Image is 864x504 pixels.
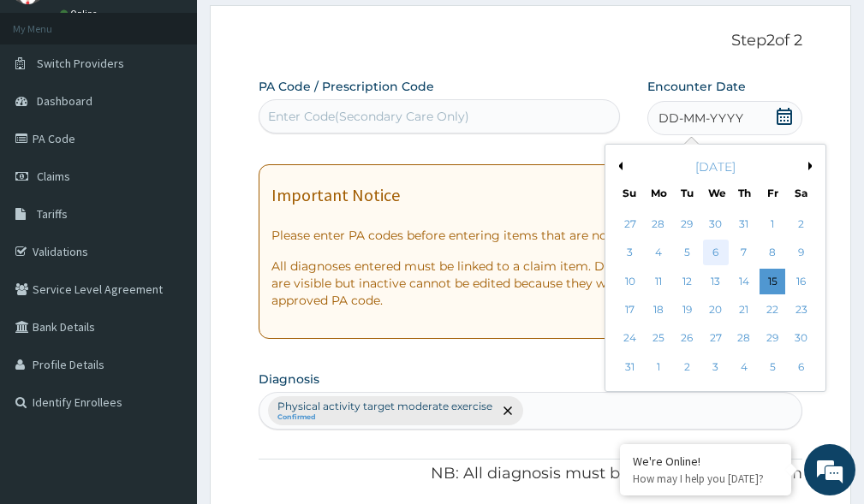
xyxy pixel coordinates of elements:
div: Sa [795,186,809,200]
p: NB: All diagnosis must be linked to a claim item [259,463,802,485]
div: Choose Thursday, September 4th, 2025 [731,354,757,380]
div: Choose Saturday, August 23rd, 2025 [789,297,814,323]
div: Choose Monday, August 11th, 2025 [646,269,671,294]
div: Tu [680,186,694,200]
div: Choose Tuesday, August 12th, 2025 [674,269,700,294]
span: Claims [37,169,70,184]
div: Choose Wednesday, August 6th, 2025 [703,240,729,266]
p: All diagnoses entered must be linked to a claim item. Diagnosis & Claim Items that are visible bu... [271,258,790,309]
div: Choose Sunday, August 24th, 2025 [617,326,643,352]
label: Diagnosis [259,371,319,388]
div: Chat with us now [89,96,288,118]
div: Choose Wednesday, July 30th, 2025 [703,211,729,237]
div: Th [737,186,752,200]
div: Choose Wednesday, August 27th, 2025 [703,326,729,352]
div: Choose Wednesday, August 20th, 2025 [703,297,729,323]
span: Dashboard [37,93,92,109]
div: Choose Friday, September 5th, 2025 [760,354,785,380]
label: Encounter Date [647,78,746,95]
div: Choose Tuesday, August 26th, 2025 [674,326,700,352]
span: Tariffs [37,206,68,222]
div: Choose Saturday, August 9th, 2025 [789,240,814,266]
div: Choose Tuesday, July 29th, 2025 [674,211,700,237]
p: How may I help you today? [633,471,778,486]
div: Choose Saturday, August 16th, 2025 [789,269,814,294]
div: Choose Friday, August 1st, 2025 [760,211,785,237]
div: Choose Monday, August 18th, 2025 [646,297,671,323]
label: PA Code / Prescription Code [259,78,434,95]
textarea: Type your message and hit 'Enter' [9,329,326,388]
div: Choose Sunday, July 27th, 2025 [617,211,643,237]
div: Choose Monday, August 25th, 2025 [646,326,671,352]
div: Enter Code(Secondary Care Only) [268,108,469,125]
div: Choose Sunday, August 17th, 2025 [617,297,643,323]
div: Choose Monday, September 1st, 2025 [646,354,671,380]
div: Choose Friday, August 22nd, 2025 [760,297,785,323]
div: Choose Friday, August 8th, 2025 [760,240,785,266]
div: Minimize live chat window [281,9,322,50]
div: We [708,186,723,200]
div: We're Online! [633,454,778,469]
p: Please enter PA codes before entering items that are not attached to a PA code [271,227,790,244]
h1: Important Notice [271,186,400,205]
div: Mo [651,186,665,200]
span: We're online! [99,146,236,319]
div: Choose Monday, July 28th, 2025 [646,211,671,237]
div: Choose Tuesday, August 19th, 2025 [674,297,700,323]
div: Choose Thursday, August 7th, 2025 [731,240,757,266]
div: Choose Sunday, August 10th, 2025 [617,269,643,294]
div: Su [623,186,637,200]
div: Choose Thursday, August 14th, 2025 [731,269,757,294]
div: Choose Saturday, August 30th, 2025 [789,326,814,352]
p: Step 2 of 2 [259,32,802,50]
div: Choose Sunday, August 3rd, 2025 [617,240,643,266]
div: Choose Friday, August 15th, 2025 [760,269,785,294]
div: Choose Saturday, August 2nd, 2025 [789,211,814,237]
div: Choose Friday, August 29th, 2025 [760,326,785,352]
div: Choose Thursday, August 21st, 2025 [731,297,757,323]
div: Choose Wednesday, August 13th, 2025 [703,269,729,294]
div: Choose Monday, August 4th, 2025 [646,240,671,266]
div: Choose Saturday, September 6th, 2025 [789,354,814,380]
div: month 2025-08 [616,210,815,382]
div: Fr [766,186,780,200]
div: Choose Tuesday, August 5th, 2025 [674,240,700,266]
div: Choose Thursday, July 31st, 2025 [731,211,757,237]
a: Online [60,8,101,20]
img: d_794563401_company_1708531726252_794563401 [32,86,69,128]
div: Choose Sunday, August 31st, 2025 [617,354,643,380]
span: DD-MM-YYYY [658,110,743,127]
div: Choose Thursday, August 28th, 2025 [731,326,757,352]
div: Choose Wednesday, September 3rd, 2025 [703,354,729,380]
button: Next Month [808,162,817,170]
div: Choose Tuesday, September 2nd, 2025 [674,354,700,380]
button: Previous Month [614,162,623,170]
span: Switch Providers [37,56,124,71]
div: [DATE] [612,158,819,175]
